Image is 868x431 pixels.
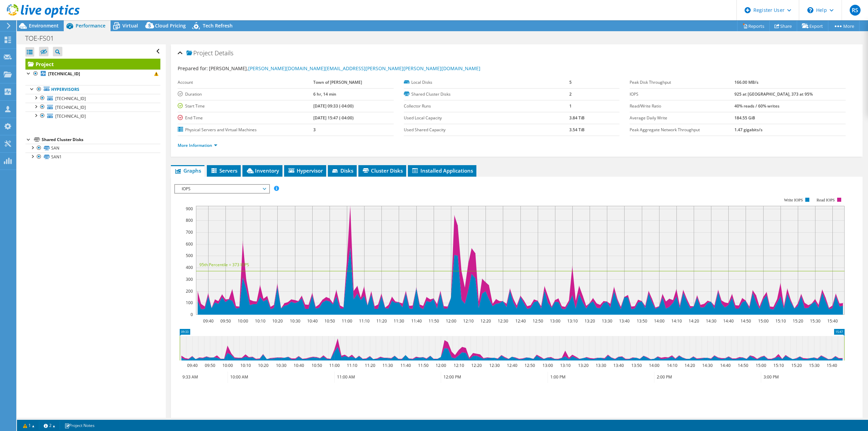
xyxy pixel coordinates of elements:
h2: Advanced Graph Controls [174,416,255,429]
text: 09:50 [220,318,231,324]
text: 14:30 [706,318,716,324]
text: 10:10 [255,318,265,324]
a: [TECHNICAL_ID] [25,112,160,120]
b: 5 [569,79,572,85]
label: End Time [178,115,313,121]
label: Shared Cluster Disks [404,91,569,98]
a: Share [769,21,797,31]
text: 13:20 [578,363,589,368]
text: 13:50 [637,318,647,324]
text: Write IOPS [784,198,803,202]
text: 12:10 [454,363,464,368]
text: 13:10 [560,363,571,368]
text: 14:20 [689,318,699,324]
text: 12:50 [525,363,535,368]
a: Reports [737,21,770,31]
text: 11:00 [329,363,340,368]
text: 15:00 [758,318,769,324]
text: 12:00 [436,363,446,368]
text: 400 [186,265,193,270]
text: 13:00 [550,318,560,324]
a: SAN [25,144,160,153]
b: [TECHNICAL_ID] [48,71,80,77]
div: Shared Cluster Disks [42,136,160,144]
text: 10:30 [276,363,287,368]
text: 10:20 [272,318,283,324]
text: 12:50 [533,318,543,324]
b: 3.54 TiB [569,127,585,133]
a: Hypervisors [25,85,160,94]
text: 0 [191,312,193,317]
text: 11:50 [429,318,439,324]
label: Collector Runs [404,103,569,110]
text: 900 [186,206,193,212]
text: 15:00 [756,363,766,368]
label: Used Shared Capacity [404,126,569,133]
b: Town of [PERSON_NAME] [313,79,362,85]
span: [TECHNICAL_ID] [55,104,86,110]
span: Hypervisor [288,167,323,174]
span: Disks [331,167,353,174]
text: 800 [186,217,193,223]
span: Tech Refresh [203,22,233,29]
text: 15:30 [810,318,821,324]
text: 12:20 [471,363,482,368]
text: 10:20 [258,363,269,368]
text: 12:00 [446,318,456,324]
b: 3.84 TiB [569,115,585,121]
text: 11:20 [365,363,375,368]
label: Account [178,79,313,86]
text: 10:00 [238,318,248,324]
text: 11:10 [359,318,370,324]
text: 10:10 [240,363,251,368]
text: 14:00 [649,363,659,368]
text: 14:20 [685,363,695,368]
span: Installed Applications [411,167,473,174]
label: Used Local Capacity [404,115,569,121]
b: 40% reads / 60% writes [734,103,780,109]
text: 11:10 [347,363,357,368]
b: 1 [569,103,572,109]
b: [DATE] 09:33 (-04:00) [313,103,354,109]
text: 13:30 [602,318,612,324]
text: 14:10 [671,318,682,324]
text: 15:40 [827,318,838,324]
text: 11:30 [394,318,404,324]
span: Virtual [122,22,138,29]
span: [PERSON_NAME], [209,65,480,72]
label: Duration [178,91,313,98]
text: 11:40 [411,318,422,324]
text: 13:10 [567,318,578,324]
text: 15:10 [775,318,786,324]
text: 12:30 [489,363,500,368]
label: Physical Servers and Virtual Machines [178,126,313,133]
text: 600 [186,241,193,247]
text: 12:40 [507,363,517,368]
text: 12:30 [498,318,508,324]
text: 13:30 [596,363,606,368]
text: 500 [186,253,193,258]
text: 14:40 [723,318,734,324]
text: 10:50 [312,363,322,368]
text: 95th Percentile = 373 IOPS [199,262,249,268]
span: Performance [76,22,105,29]
span: Details [215,49,233,57]
span: Inventory [246,167,279,174]
b: 2 [569,91,572,97]
text: 14:00 [654,318,665,324]
text: 14:30 [702,363,713,368]
a: More [828,21,860,31]
text: 09:40 [187,363,198,368]
span: Cluster Disks [362,167,403,174]
text: 11:30 [382,363,393,368]
span: [TECHNICAL_ID] [55,113,86,119]
b: 925 at [GEOGRAPHIC_DATA], 373 at 95% [734,91,813,97]
text: 300 [186,276,193,282]
span: IOPS [178,185,265,193]
span: Servers [210,167,237,174]
text: 13:50 [631,363,642,368]
a: 2 [39,421,60,430]
a: [PERSON_NAME][DOMAIN_NAME][EMAIL_ADDRESS][PERSON_NAME][PERSON_NAME][DOMAIN_NAME] [248,65,480,72]
text: 13:40 [613,363,624,368]
text: 13:40 [619,318,630,324]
